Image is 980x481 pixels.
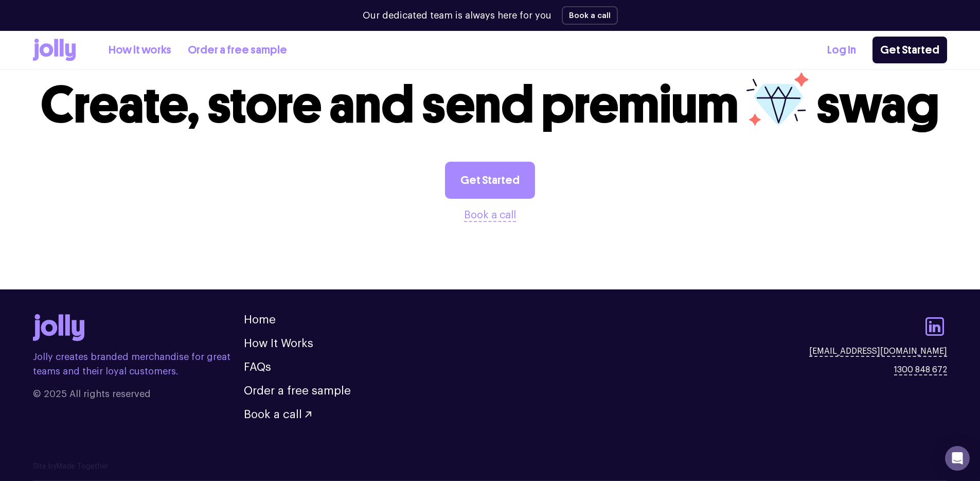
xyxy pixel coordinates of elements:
a: How It Works [244,338,313,349]
button: Book a call [464,207,516,224]
span: © 2025 All rights reserved [33,387,244,401]
a: Order a free sample [188,42,287,59]
span: swag [816,74,939,136]
a: Made Together [57,463,109,470]
a: How it works [109,42,171,59]
a: [EMAIL_ADDRESS][DOMAIN_NAME] [809,345,947,357]
a: Home [244,314,276,325]
a: Order a free sample [244,385,351,397]
span: Book a call [244,409,302,420]
div: Open Intercom Messenger [945,446,970,471]
button: Book a call [562,6,618,25]
button: Book a call [244,409,311,420]
p: Site by [33,461,947,472]
p: Our dedicated team is always here for you [363,9,551,23]
span: Create, store and send premium [41,74,739,136]
a: Get Started [445,162,535,199]
a: Log In [827,42,856,59]
p: Jolly creates branded merchandise for great teams and their loyal customers. [33,350,244,379]
a: 1300 848 672 [894,364,947,376]
a: Get Started [872,37,947,63]
a: FAQs [244,362,271,373]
